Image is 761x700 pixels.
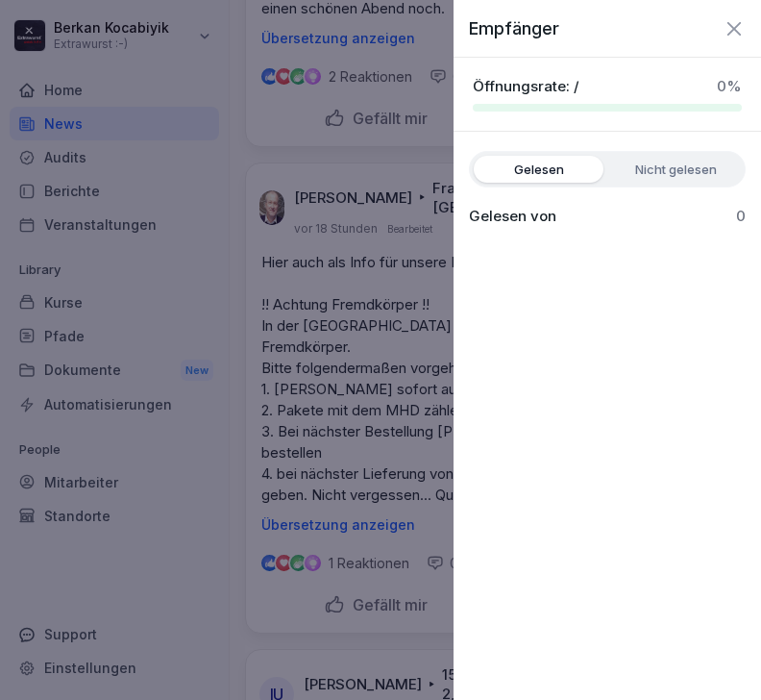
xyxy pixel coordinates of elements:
label: Gelesen [474,156,603,183]
p: 0 % [717,77,742,96]
p: Empfänger [469,15,559,41]
p: Öffnungsrate: / [473,77,579,96]
p: 0 [736,207,746,226]
p: Gelesen von [469,207,556,226]
label: Nicht gelesen [611,156,741,183]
